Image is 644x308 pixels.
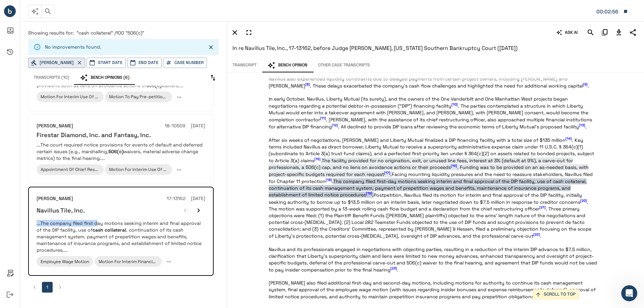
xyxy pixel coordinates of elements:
p: ...The court required notice provisions for events of default and deferred certain issues (e.g., ... [37,141,205,162]
iframe: Intercom live chat [621,285,637,301]
h6: [DATE] [191,195,205,202]
p: ...The company filed first day motions seeking interim and final approval of the DIP facility, us... [37,220,205,253]
span: The facility provided for no origination, exit, or unused line fees, interest at 3% (default at 9... [269,158,589,177]
span: [8] [305,82,310,86]
button: Share Transcript [627,27,639,38]
span: [15] [314,157,321,161]
button: Transcripts (10) [28,71,74,85]
button: Search [585,27,596,38]
span: [10] [451,102,458,107]
span: Employee Wage Motion [41,259,89,264]
p: No improvements found. [45,44,101,50]
span: [17] [384,171,390,175]
span: Showing results for: [28,30,74,36]
h6: 17-13162 [167,195,185,202]
span: Motion For Interim Use Of Cash Collateral [41,94,125,100]
button: page 1 [42,282,53,293]
div: Matter: 107868:0001 [596,7,620,16]
h6: [PERSON_NAME] [37,122,73,130]
h6: [PERSON_NAME] [37,195,73,202]
span: [23] [390,266,397,270]
span: Motion To Pay Pre-petition Claims For Wages And Salaries To W-2 Employees [109,94,267,100]
span: "cash collateral" /100 "506(c)" [76,30,144,36]
span: Motion For Interim Financing [99,259,158,264]
span: Motion For Interim Use Of Cash Collateral [109,167,194,172]
button: Transcript [227,58,262,72]
span: The company filed first-day motions seeking interim and final approval of the DIP facility, use o... [269,178,587,198]
h6: [DATE] [191,122,205,130]
span: [14] [566,136,572,141]
button: Copy Citation [599,27,610,38]
em: cash [93,227,103,233]
span: [9] [583,82,588,86]
em: 506(c) [108,148,123,155]
span: [19] [366,191,372,196]
span: [13] [579,123,585,127]
button: ASK AI [555,27,579,38]
button: End Date [127,58,162,68]
span: [11] [320,116,326,120]
button: [PERSON_NAME] [28,58,85,68]
button: Start Date [87,58,126,68]
span: Appointment Of Chief Restructuring Officer [41,167,132,172]
em: 506(c) [146,82,161,88]
span: [16] [451,164,457,168]
span: In re Navillus Tile, Inc., 17-13162, before Judge [PERSON_NAME], [US_STATE] Southern Bankruptcy C... [232,45,518,52]
button: Close [206,42,216,52]
em: collateral [105,227,126,233]
span: [21] [539,205,546,209]
h6: Firestar Diamond, Inc. and Fantasy, Inc. [37,131,151,139]
h6: Navillus Tile, Inc. [37,206,85,214]
button: Case Number [163,58,207,68]
button: Other Case Transcripts [313,58,375,72]
h6: 18-10509 [165,122,185,130]
nav: pagination navigation [28,282,214,293]
button: Download Transcript [613,27,625,38]
button: Matter: 107868:0001 [593,4,631,18]
span: [20] [580,198,587,203]
button: Bench Opinion [262,58,313,72]
span: [12] [332,123,338,127]
button: SCROLL TO TOP [532,289,579,300]
span: [22] [533,232,540,237]
button: Bench Opinions (6) [74,71,135,85]
span: [18] [326,178,332,182]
